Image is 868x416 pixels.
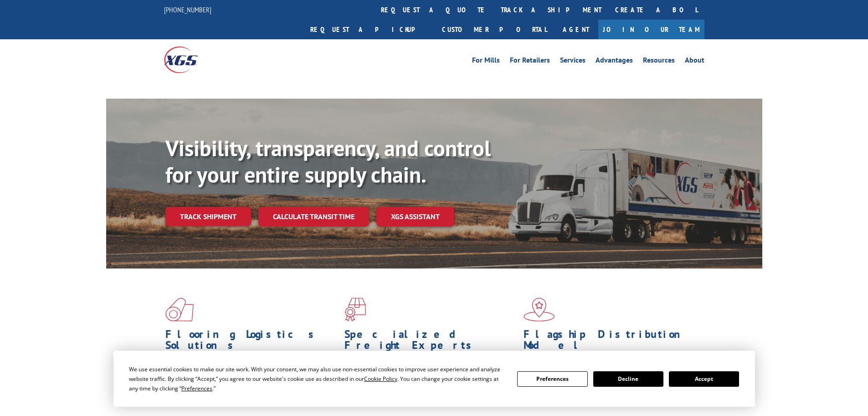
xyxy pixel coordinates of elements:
[524,298,555,321] img: xgs-icon-flagship-distribution-model-red
[669,371,739,387] button: Accept
[598,20,704,39] a: Join Our Team
[165,207,251,226] a: Track shipment
[181,384,212,392] span: Preferences
[435,20,554,39] a: Customer Portal
[129,364,506,393] div: We use essential cookies to make our site work. With your consent, we may also use non-essential ...
[344,329,517,355] h1: Specialized Freight Experts
[164,5,211,14] a: [PHONE_NUMBER]
[165,134,491,189] b: Visibility, transparency, and control for your entire supply chain.
[596,57,633,67] a: Advantages
[258,207,369,226] a: Calculate transit time
[364,375,397,383] span: Cookie Policy
[376,207,454,226] a: XGS ASSISTANT
[303,20,435,39] a: Request a pickup
[524,329,696,355] h1: Flagship Distribution Model
[165,298,194,321] img: xgs-icon-total-supply-chain-intelligence-red
[113,351,755,407] div: Cookie Consent Prompt
[472,57,500,67] a: For Mills
[165,329,338,355] h1: Flooring Logistics Solutions
[685,57,704,67] a: About
[510,57,550,67] a: For Retailers
[517,371,587,387] button: Preferences
[593,371,663,387] button: Decline
[344,298,366,321] img: xgs-icon-focused-on-flooring-red
[560,57,586,67] a: Services
[643,57,675,67] a: Resources
[554,20,598,39] a: Agent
